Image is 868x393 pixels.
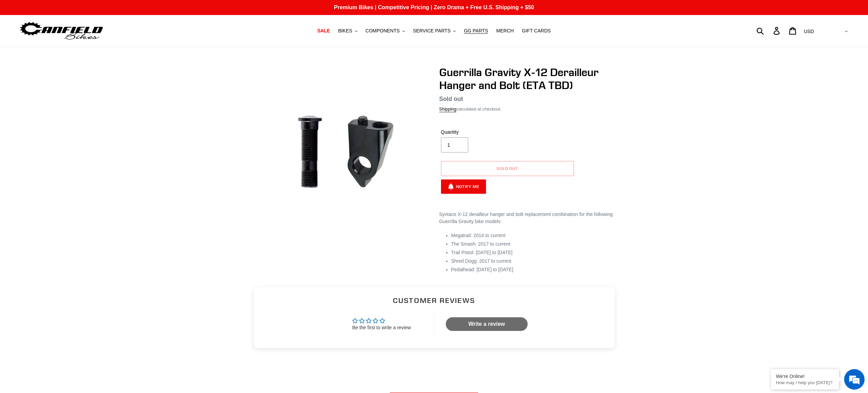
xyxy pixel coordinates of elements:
[460,26,491,35] a: GG PARTS
[352,317,411,325] div: Average rating is 0.00 stars
[317,28,330,34] span: SALE
[451,232,620,239] li: Megatrail: 2014 to current
[352,324,411,331] div: Be the first to write a review
[776,380,834,385] p: How may I help you today?
[493,26,517,35] a: MERCH
[259,295,609,305] h2: Customer Reviews
[451,258,620,265] li: Shred Dogg: 2017 to current
[446,317,528,331] a: Write a review
[439,66,620,92] h1: Guerrilla Gravity X-12 Derailleur Hanger and Bolt (ETA TBD)
[439,96,463,102] span: Sold out
[451,266,620,273] li: Pedalhead: [DATE] to [DATE]
[439,211,620,225] p: Syntace X-12 derailleur hanger and bolt replacement combination for the following Guerrilla Gravi...
[451,249,620,256] li: Trail Pistol: [DATE] to [DATE]
[410,26,459,35] button: SERVICE PARTS
[338,28,352,34] span: BIKES
[497,166,518,171] span: Sold out
[366,28,400,34] span: COMPONENTS
[362,26,408,35] button: COMPONENTS
[496,28,514,34] span: MERCH
[314,26,333,35] a: SALE
[522,28,551,34] span: GIFT CARDS
[441,161,574,176] button: Sold out
[760,23,778,38] input: Search
[439,106,620,113] div: calculated at checkout.
[464,28,488,34] span: GG PARTS
[441,179,486,194] button: Notify Me
[439,106,457,112] a: Shipping
[19,20,104,42] img: Canfield Bikes
[518,26,554,35] a: GIFT CARDS
[776,374,834,379] div: We're Online!
[413,28,451,34] span: SERVICE PARTS
[335,26,361,35] button: BIKES
[441,129,506,136] label: Quantity
[451,241,620,248] li: The Smash: 2017 to current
